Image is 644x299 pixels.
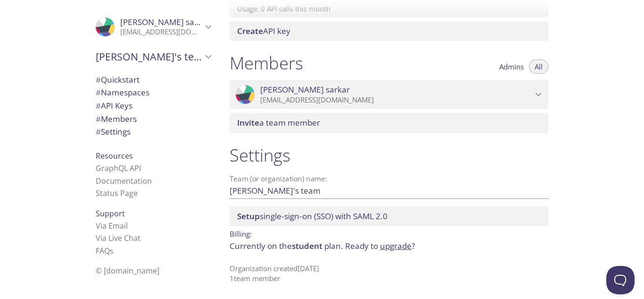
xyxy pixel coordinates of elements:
[88,125,218,138] div: Team Settings
[237,117,320,128] span: a team member
[260,85,350,95] span: [PERSON_NAME] sarkar
[230,21,548,41] div: Create API Key
[230,226,548,240] p: Billing:
[230,52,303,74] h1: Members
[230,206,548,226] div: Setup SSO
[230,113,548,133] div: Invite a team member
[96,74,101,85] span: #
[230,80,548,109] div: Trisha sarkar
[345,240,415,251] span: Ready to ?
[292,240,322,251] span: student
[96,100,132,111] span: API Keys
[96,163,141,173] a: GraphQL API
[96,113,101,124] span: #
[96,221,128,231] a: Via Email
[96,246,114,256] a: FAQ
[96,100,101,111] span: #
[110,246,114,256] span: s
[237,211,260,222] span: Setup
[96,188,138,198] a: Status Page
[88,11,218,43] div: Trisha sarkar
[88,86,218,99] div: Namespaces
[88,112,218,126] div: Members
[96,233,140,243] a: Via Live Chat
[88,73,218,86] div: Quickstart
[606,266,635,294] iframe: Help Scout Beacon - Open
[380,240,412,251] a: upgrade
[96,87,149,98] span: Namespaces
[230,264,548,284] p: Organization created [DATE] 1 team member
[96,265,159,276] span: © [DOMAIN_NAME]
[237,26,263,36] span: Create
[88,99,218,112] div: API Keys
[529,60,548,74] button: All
[88,44,218,69] div: Trisha's team
[96,87,101,98] span: #
[237,26,290,36] span: API key
[494,60,529,74] button: Admins
[230,145,548,166] h1: Settings
[230,240,548,252] p: Currently on the plan.
[237,117,259,128] span: Invite
[120,17,210,27] span: [PERSON_NAME] sarkar
[237,211,388,222] span: single-sign-on (SSO) with SAML 2.0
[96,126,101,137] span: #
[230,175,328,182] label: Team (or organization) name:
[96,113,137,124] span: Members
[96,151,133,161] span: Resources
[260,95,532,105] p: [EMAIL_ADDRESS][DOMAIN_NAME]
[96,208,125,219] span: Support
[120,27,202,37] p: [EMAIL_ADDRESS][DOMAIN_NAME]
[96,74,140,85] span: Quickstart
[96,126,131,137] span: Settings
[96,50,202,63] span: [PERSON_NAME]'s team
[96,176,152,186] a: Documentation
